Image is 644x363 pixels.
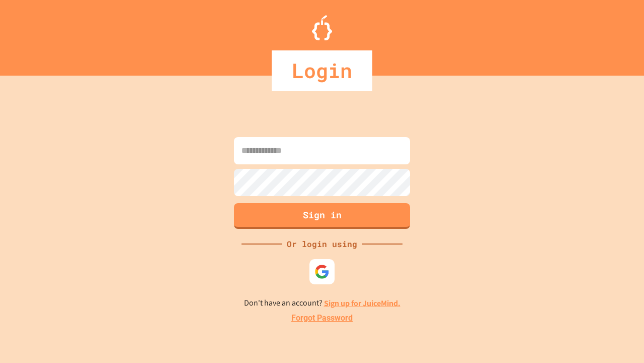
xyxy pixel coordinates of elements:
[291,312,353,324] a: Forgot Password
[314,264,330,279] img: google-icon.svg
[282,238,362,250] div: Or login using
[312,15,332,40] img: Logo.svg
[234,203,410,229] button: Sign in
[244,297,400,310] p: Don't have an account?
[324,298,400,309] a: Sign up for JuiceMind.
[272,50,372,91] div: Login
